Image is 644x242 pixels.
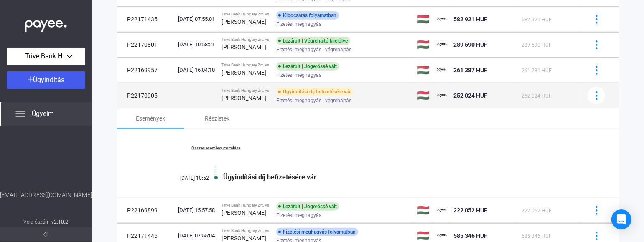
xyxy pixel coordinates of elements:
[222,203,270,208] div: Trive Bank Hungary Zrt. vs
[276,202,339,211] div: Lezárult | Jogerőssé vált
[117,7,175,32] td: P22171435
[276,19,321,29] span: Fizetési meghagyás
[522,17,552,23] span: 582 921 HUF
[588,36,605,53] button: more-blue
[592,15,601,24] img: more-blue
[276,62,339,71] div: Lezárult | Jogerőssé vált
[276,45,351,55] span: Fizetési meghagyás - végrehajtás
[453,16,487,23] span: 582 921 HUF
[414,58,433,83] td: 🇭🇺
[25,15,67,33] img: white-payee-white-dot.svg
[25,51,67,61] span: Trive Bank Hungary Zrt.
[522,233,552,239] span: 585 346 HUF
[588,61,605,79] button: more-blue
[117,32,175,57] td: P22170801
[222,228,270,233] div: Trive Bank Hungary Zrt. vs
[222,235,267,242] strong: [PERSON_NAME]
[437,65,447,75] img: payee-logo
[136,113,165,124] div: Események
[222,88,270,93] div: Trive Bank Hungary Zrt. vs
[453,232,487,239] span: 585 346 HUF
[588,10,605,28] button: more-blue
[592,232,601,240] img: more-blue
[414,32,433,57] td: 🇭🇺
[276,70,321,80] span: Fizetési meghagyás
[117,198,175,223] td: P22169899
[276,96,351,106] span: Fizetési meghagyás - végrehajtás
[178,232,215,240] div: [DATE] 07:55:04
[437,14,447,24] img: payee-logo
[522,68,552,73] span: 261 231 HUF
[437,231,447,241] img: payee-logo
[414,198,433,223] td: 🇭🇺
[522,93,552,99] span: 252 024 HUF
[588,87,605,104] button: more-blue
[7,71,85,89] button: Ügyindítás
[437,91,447,101] img: payee-logo
[588,202,605,219] button: more-blue
[276,88,353,96] div: Ügyindítási díj befizetésére vár
[178,40,215,49] div: [DATE] 10:58:21
[117,58,175,83] td: P22169957
[414,83,433,108] td: 🇭🇺
[592,66,601,75] img: more-blue
[437,40,447,50] img: payee-logo
[178,66,215,74] div: [DATE] 16:04:10
[592,40,601,49] img: more-blue
[117,83,175,108] td: P22170905
[15,109,25,119] img: list.svg
[43,232,48,237] img: arrow-double-left-grey.svg
[223,173,577,181] div: Ügyindítási díj befizetésére vár
[276,228,358,236] div: Fizetési meghagyás folyamatban
[205,113,230,124] div: Részletek
[51,219,69,225] strong: v2.10.2
[222,63,270,68] div: Trive Bank Hungary Zrt. vs
[453,67,487,73] span: 261 387 HUF
[178,206,215,214] div: [DATE] 15:57:58
[222,95,267,101] strong: [PERSON_NAME]
[453,92,487,99] span: 252 024 HUF
[32,109,54,119] span: Ügyeim
[522,42,552,48] span: 289 590 HUF
[7,48,85,65] button: Trive Bank Hungary Zrt.
[453,41,487,48] span: 289 590 HUF
[222,69,267,76] strong: [PERSON_NAME]
[592,206,601,215] img: more-blue
[522,208,552,214] span: 222 052 HUF
[437,205,447,215] img: payee-logo
[222,18,267,25] strong: [PERSON_NAME]
[276,37,350,45] div: Lezárult | Végrehajtó kijelölve
[222,209,267,216] strong: [PERSON_NAME]
[33,76,65,84] span: Ügyindítás
[592,91,601,100] img: more-blue
[28,76,33,82] img: plus-white.svg
[276,210,321,220] span: Fizetési meghagyás
[178,15,215,23] div: [DATE] 07:55:01
[222,37,270,42] div: Trive Bank Hungary Zrt. vs
[222,44,267,50] strong: [PERSON_NAME]
[159,175,209,181] div: [DATE] 10:52
[414,7,433,32] td: 🇭🇺
[222,12,270,17] div: Trive Bank Hungary Zrt. vs
[276,11,339,20] div: Kibocsátás folyamatban
[159,146,273,151] a: Összes esemény mutatása
[453,207,487,214] span: 222 052 HUF
[611,209,631,229] div: Open Intercom Messenger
